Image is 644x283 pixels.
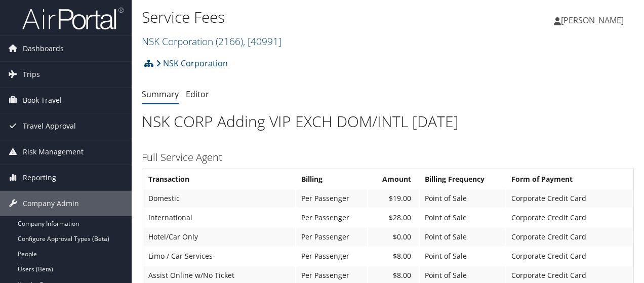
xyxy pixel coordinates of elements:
td: Corporate Credit Card [506,228,632,246]
td: Point of Sale [420,247,505,265]
td: Corporate Credit Card [506,189,632,208]
td: Corporate Credit Card [506,247,632,265]
th: Form of Payment [506,170,632,188]
span: ( 2166 ) [216,34,243,48]
span: Reporting [23,165,56,190]
th: Transaction [143,170,295,188]
span: , [ 40991 ] [243,34,281,48]
th: Amount [368,170,419,188]
td: Point of Sale [420,189,505,208]
td: $8.00 [368,247,419,265]
th: Billing Frequency [420,170,505,188]
td: Limo / Car Services [143,247,295,265]
td: $19.00 [368,189,419,208]
td: Per Passenger [296,247,367,265]
span: Travel Approval [23,113,76,139]
a: NSK Corporation [156,53,228,73]
h1: Service Fees [142,7,470,28]
td: Point of Sale [420,228,505,246]
td: Point of Sale [420,209,505,227]
td: $0.00 [368,228,419,246]
span: Company Admin [23,191,79,216]
td: Per Passenger [296,228,367,246]
td: Corporate Credit Card [506,209,632,227]
td: Per Passenger [296,209,367,227]
a: [PERSON_NAME] [554,5,634,35]
th: Billing [296,170,367,188]
a: Editor [186,89,209,100]
img: airportal-logo.png [22,7,124,30]
span: Risk Management [23,139,84,165]
span: [PERSON_NAME] [561,15,624,26]
td: Hotel/Car Only [143,228,295,246]
a: Summary [142,89,179,100]
a: NSK Corporation [142,34,281,48]
td: Domestic [143,189,295,208]
span: Book Travel [23,88,62,113]
td: International [143,209,295,227]
span: Dashboards [23,36,64,61]
td: Per Passenger [296,189,367,208]
span: Trips [23,62,40,87]
h1: NSK CORP Adding VIP EXCH DOM/INTL [DATE] [142,111,634,132]
h3: Full Service Agent [142,150,634,165]
td: $28.00 [368,209,419,227]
